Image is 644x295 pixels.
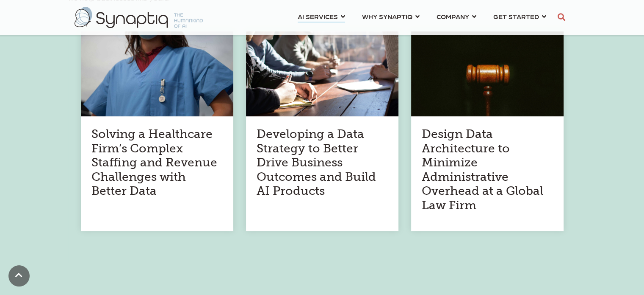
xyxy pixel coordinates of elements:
a: Developing a Data Strategy to Better Drive Business Outcomes and Build AI Products [257,127,388,198]
a: AI SERVICES [298,8,345,24]
a: GET STARTED [493,8,546,24]
a: COMPANY [437,8,476,24]
span: AI SERVICES [298,11,338,22]
a: Design Data Architecture to Minimize Administrative Overhead at a Global Law Firm [422,127,553,213]
a: Solving a Healthcare Firm’s Complex Staffing and Revenue Challenges with Better Data [91,127,223,198]
nav: menu [289,2,555,33]
span: WHY SYNAPTIQ [362,11,412,22]
a: WHY SYNAPTIQ [362,8,420,24]
img: synaptiq logo-2 [75,7,203,28]
span: GET STARTED [493,11,539,22]
iframe: Embedded CTA [278,263,367,284]
span: COMPANY [437,11,469,22]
